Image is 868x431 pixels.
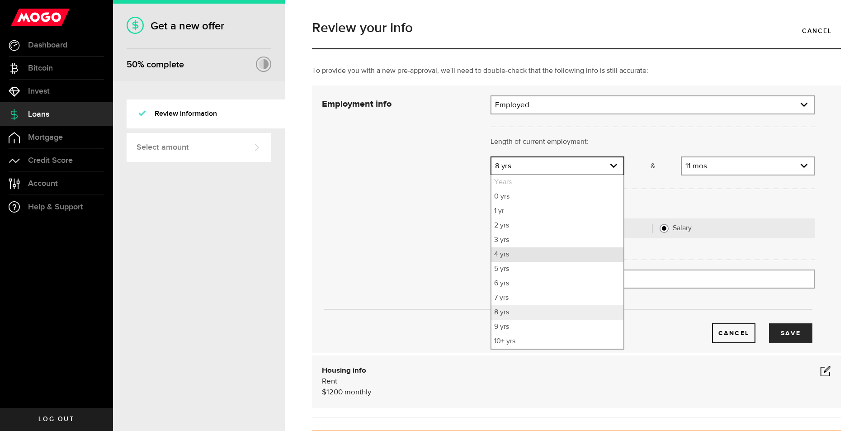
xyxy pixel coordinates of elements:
[491,262,623,276] li: 5 yrs
[7,4,34,31] button: Open LiveChat chat widget
[326,388,343,396] span: 1200
[28,203,83,211] span: Help & Support
[491,276,623,291] li: 6 yrs
[673,224,808,233] label: Salary
[127,19,271,33] h1: Get a new offer
[491,291,623,305] li: 7 yrs
[312,66,841,76] p: To provide you with a new pre-approval, we'll need to double-check that the following info is sti...
[682,157,814,175] a: expand select
[322,367,366,374] b: Housing info
[660,224,669,233] input: Salary
[491,189,623,204] li: 0 yrs
[491,199,815,209] p: How are you paid?
[127,133,271,162] a: Select amount
[28,133,63,142] span: Mortgage
[624,161,680,172] p: &
[769,323,812,343] button: Save
[28,110,49,118] span: Loans
[491,218,623,233] li: 2 yrs
[491,247,623,262] li: 4 yrs
[312,21,841,35] h1: Review your info
[28,64,53,72] span: Bitcoin
[28,87,50,95] span: Invest
[322,388,326,396] span: $
[712,323,755,343] button: Cancel
[491,137,815,147] p: Length of current employment:
[491,96,814,114] a: expand select
[322,378,337,385] span: Rent
[491,334,623,349] li: 10+ yrs
[793,21,841,40] a: Cancel
[127,57,184,73] div: % complete
[28,180,58,188] span: Account
[491,320,623,334] li: 9 yrs
[491,233,623,247] li: 3 yrs
[38,416,74,422] span: Log out
[491,157,623,175] a: expand select
[127,59,137,70] span: 50
[491,175,623,189] li: Years
[28,156,73,165] span: Credit Score
[28,41,67,49] span: Dashboard
[322,99,392,109] strong: Employment info
[491,305,623,320] li: 8 yrs
[127,99,285,128] a: Review information
[491,204,623,218] li: 1 yr
[344,388,371,396] span: monthly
